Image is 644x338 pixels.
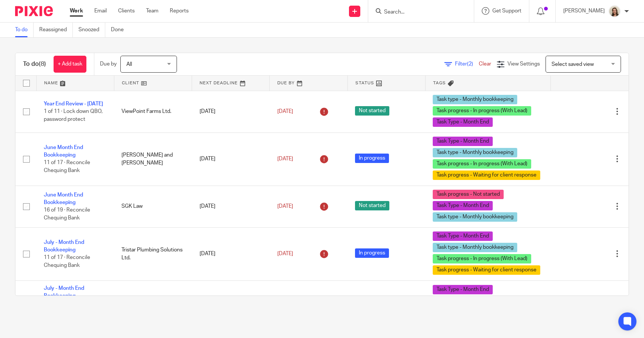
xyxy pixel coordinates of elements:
[118,7,135,15] a: Clients
[433,148,517,157] span: Task type - Monthly bookkeeping
[433,117,493,127] span: Task Type - Month End
[277,156,293,161] span: [DATE]
[383,9,451,16] input: Search
[54,56,86,73] a: + Add task
[192,227,270,280] td: [DATE]
[433,265,540,275] span: Task progress - Waiting for client response
[192,132,270,186] td: [DATE]
[44,101,103,107] a: Year End Review - [DATE]
[114,227,192,280] td: Tristar Plumbing Solutions Ltd.
[552,62,594,67] span: Select saved view
[44,240,84,253] a: July - Month End Bookkeeping
[433,285,493,294] span: Task Type - Month End
[39,23,73,37] a: Reassigned
[355,106,389,116] span: Not started
[114,91,192,132] td: ViewPoint Farms Ltd.
[355,201,389,210] span: Not started
[277,109,293,114] span: [DATE]
[433,159,531,169] span: Task progress - In progress (With Lead)
[170,7,189,15] a: Reports
[433,212,517,222] span: Task type - Monthly bookkeeping
[39,61,46,67] span: (8)
[433,243,517,252] span: Task type - Monthly bookkeeping
[44,255,90,268] span: 11 of 17 · Reconcile Chequing Bank
[44,286,84,298] a: July - Month End Bookkeeping
[355,154,389,163] span: In progress
[277,204,293,209] span: [DATE]
[44,192,83,205] a: June Month End Bookkeeping
[433,190,504,199] span: Task progress - Not started
[355,248,389,258] span: In progress
[146,7,158,15] a: Team
[111,23,129,37] a: Done
[433,254,531,263] span: Task progress - In progress (With Lead)
[433,201,493,210] span: Task Type - Month End
[433,171,540,180] span: Task progress - Waiting for client response
[44,208,90,221] span: 16 of 19 · Reconcile Chequing Bank
[192,280,270,335] td: [DATE]
[192,91,270,132] td: [DATE]
[15,6,53,16] img: Pixie
[44,145,83,158] a: June Month End Bookkeeping
[563,7,605,15] p: [PERSON_NAME]
[114,280,192,335] td: Meerman Co. (1304857 BC Ltd)
[23,60,46,68] h1: To do
[492,8,521,14] span: Get Support
[507,61,540,67] span: View Settings
[192,186,270,227] td: [DATE]
[114,186,192,227] td: SGK Law
[44,109,103,122] span: 1 of 11 · Lock down QBO, password protect
[479,61,491,67] a: Clear
[70,7,83,15] a: Work
[433,81,446,85] span: Tags
[455,61,479,67] span: Filter
[100,60,117,68] p: Due by
[78,23,105,37] a: Snoozed
[433,231,493,241] span: Task Type - Month End
[277,251,293,256] span: [DATE]
[94,7,107,15] a: Email
[609,5,621,17] img: Morgan.JPG
[15,23,34,37] a: To do
[433,106,531,116] span: Task progress - In progress (With Lead)
[433,95,517,104] span: Task type - Monthly bookkeeping
[433,137,493,146] span: Task Type - Month End
[114,132,192,186] td: [PERSON_NAME] and [PERSON_NAME]
[467,61,473,67] span: (2)
[44,160,90,174] span: 11 of 17 · Reconcile Chequing Bank
[126,62,132,67] span: All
